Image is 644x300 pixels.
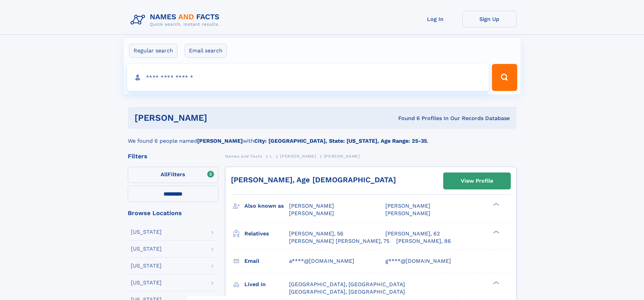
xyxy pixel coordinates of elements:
[185,44,227,58] label: Email search
[127,64,489,91] input: search input
[408,11,462,27] a: Log In
[270,152,272,160] a: L
[131,246,162,252] div: [US_STATE]
[131,280,162,285] div: [US_STATE]
[128,129,517,145] div: We found 6 people named with .
[131,263,162,269] div: [US_STATE]
[492,280,500,285] div: ❯
[461,173,493,189] div: View Profile
[244,255,289,267] h3: Email
[244,200,289,212] h3: Also known as
[244,228,289,239] h3: Relatives
[244,279,289,290] h3: Lived in
[135,114,303,122] h1: [PERSON_NAME]
[385,210,430,216] span: [PERSON_NAME]
[128,210,218,216] div: Browse Locations
[462,11,517,27] a: Sign Up
[385,230,440,237] a: [PERSON_NAME], 62
[225,152,262,160] a: Names and Facts
[289,230,343,237] a: [PERSON_NAME], 56
[444,173,510,189] a: View Profile
[197,138,243,144] b: [PERSON_NAME]
[161,171,168,178] span: All
[128,167,218,183] label: Filters
[492,230,500,234] div: ❯
[385,203,430,209] span: [PERSON_NAME]
[131,229,162,235] div: [US_STATE]
[492,202,500,207] div: ❯
[492,64,517,91] button: Search Button
[303,115,510,122] div: Found 6 Profiles In Our Records Database
[289,203,334,209] span: [PERSON_NAME]
[128,11,225,29] img: Logo Names and Facts
[254,138,427,144] b: City: [GEOGRAPHIC_DATA], State: [US_STATE], Age Range: 25-35
[280,152,316,160] a: [PERSON_NAME]
[128,153,218,159] div: Filters
[324,154,360,159] span: [PERSON_NAME]
[129,44,177,58] label: Regular search
[289,237,389,245] a: [PERSON_NAME] [PERSON_NAME], 75
[289,289,405,295] span: [GEOGRAPHIC_DATA], [GEOGRAPHIC_DATA]
[289,210,334,216] span: [PERSON_NAME]
[289,281,405,287] span: [GEOGRAPHIC_DATA], [GEOGRAPHIC_DATA]
[231,176,396,184] a: [PERSON_NAME], Age [DEMOGRAPHIC_DATA]
[270,154,272,159] span: L
[396,237,451,245] a: [PERSON_NAME], 86
[280,154,316,159] span: [PERSON_NAME]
